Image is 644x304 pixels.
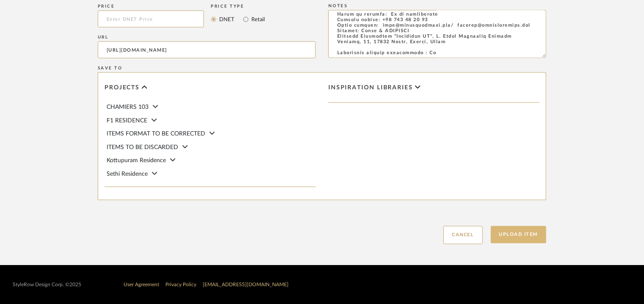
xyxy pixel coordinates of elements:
a: Privacy Policy [165,282,196,287]
label: DNET [219,15,235,24]
span: ITEMS FORMAT TO BE CORRECTED [107,131,205,137]
div: StyleRow Design Corp. ©2025 [13,282,81,288]
div: Notes [328,3,546,8]
span: CHAMIERS 103 [107,104,149,110]
div: URL [98,35,316,40]
input: Enter URL [98,41,316,58]
span: F1 RESIDENCE [107,118,147,124]
div: Price Type [211,4,265,9]
mat-radio-group: Select price type [211,11,265,28]
a: [EMAIL_ADDRESS][DOMAIN_NAME] [203,282,289,287]
span: ITEMS TO BE DISCARDED [107,144,178,150]
span: Projects [105,84,140,91]
button: Upload Item [491,226,547,243]
a: User Agreement [124,282,159,287]
span: Sethi Residence [107,171,148,177]
label: Retail [251,15,265,24]
button: Cancel [443,226,483,244]
input: Enter DNET Price [98,11,204,28]
div: Price [98,4,204,9]
span: Kottupuram Residence [107,158,166,163]
div: Save To [98,66,546,71]
span: Inspiration libraries [328,84,413,91]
